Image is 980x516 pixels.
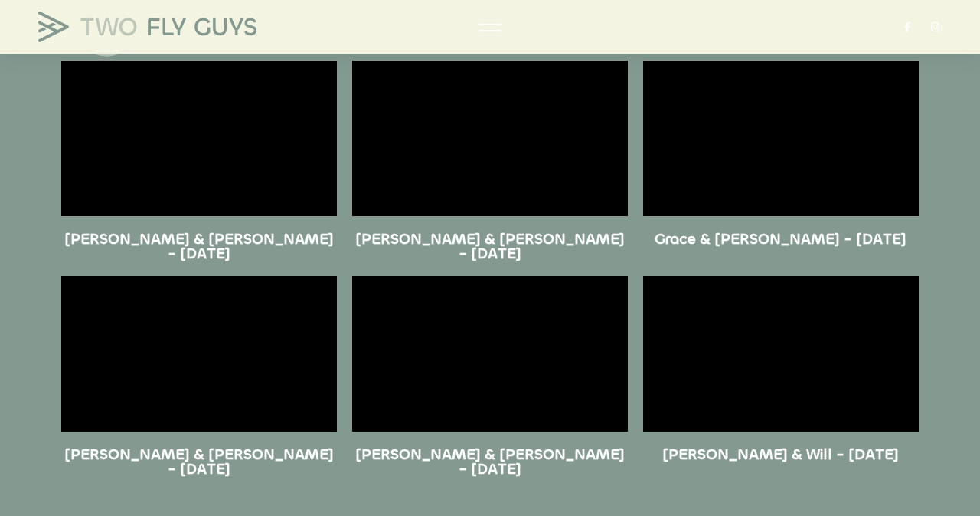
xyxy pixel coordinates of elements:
[352,447,628,476] h5: [PERSON_NAME] & [PERSON_NAME] - [DATE]
[352,276,628,431] iframe: vimeo Video Player
[38,12,256,42] img: TWO FLY GUYS MEDIA
[643,232,919,246] h5: Grace & [PERSON_NAME] - [DATE]
[643,276,919,431] iframe: vimeo Video Player
[352,61,628,215] iframe: vimeo Video Player
[61,61,337,215] iframe: vimeo Video Player
[643,61,919,215] iframe: vimeo Video Player
[643,447,919,462] h5: [PERSON_NAME] & Will - [DATE]
[38,12,268,42] a: TWO FLY GUYS MEDIA TWO FLY GUYS MEDIA
[61,276,337,431] iframe: vimeo Video Player
[352,232,628,261] h5: [PERSON_NAME] & [PERSON_NAME] - [DATE]
[61,232,337,261] h5: [PERSON_NAME] & [PERSON_NAME] - [DATE]
[61,447,337,476] h5: [PERSON_NAME] & [PERSON_NAME] - [DATE]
